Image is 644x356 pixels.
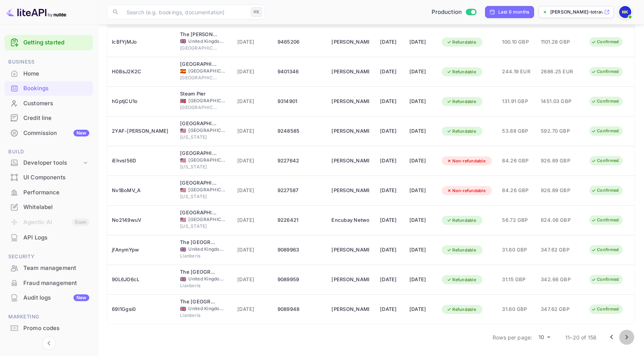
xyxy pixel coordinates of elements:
div: Encubay Network [331,214,369,226]
div: Arthouse Hotel New York City [180,179,218,187]
div: [DATE] [409,214,433,226]
span: [GEOGRAPHIC_DATA] [188,127,226,134]
span: 1451.03 GBP [541,97,578,106]
div: Non-refundable [442,156,490,166]
div: 9227587 [278,185,323,197]
div: Whitelabel [23,203,89,212]
span: Llanberis [180,282,218,289]
div: Fraud management [23,279,89,288]
div: Refundable [442,245,481,255]
a: Getting started [23,38,89,47]
button: Go to previous page [604,330,619,345]
div: Switch to Sandbox mode [429,8,479,17]
div: New [73,130,89,136]
a: CommissionNew [5,126,93,140]
img: Nikolas Kampas [619,6,631,18]
div: Arthouse Hotel New York City [180,209,218,217]
span: 926.89 GBP [541,157,578,165]
div: Refundable [442,97,481,106]
span: [DATE] [237,186,268,195]
div: Refundable [442,305,481,314]
span: [DATE] [237,68,268,76]
span: 347.62 GBP [541,305,578,314]
div: Nikolas Kampas [331,155,369,167]
span: 84.26 GBP [502,186,532,195]
div: [DATE] [409,66,433,78]
div: 9226421 [278,214,323,226]
div: [DATE] [380,185,400,197]
div: Team management [5,261,93,276]
span: 342.66 GBP [541,276,578,284]
span: Norway [180,98,186,103]
span: [US_STATE] [180,134,218,141]
span: 31.15 GBP [502,276,532,284]
div: [DATE] [409,95,433,108]
div: Audit logs [23,294,89,302]
div: UI Components [23,173,89,182]
a: UI Components [5,170,93,184]
span: 84.26 GBP [502,157,532,165]
div: Developer tools [23,159,82,167]
span: United Kingdom of Great Britain and Northern Ireland [180,247,186,252]
div: [DATE] [409,185,433,197]
div: Confirmed [586,245,624,255]
p: 11–20 of 156 [565,333,597,341]
div: Confirmed [586,275,624,284]
span: 100.10 GBP [502,38,532,46]
span: [DATE] [237,157,268,165]
div: 69I1Ggsi0 [112,303,171,315]
div: Audit logsNew [5,291,93,305]
span: [DATE] [237,246,268,254]
span: United Kingdom of Great Britain and Northern Ireland [180,306,186,311]
div: Katerina Kampa [331,95,369,108]
div: Refundable [442,216,481,225]
div: 9089959 [278,274,323,286]
a: Whitelabel [5,200,93,214]
div: UI Components [5,170,93,185]
div: ⌘K [251,7,262,17]
span: [DATE] [237,38,268,46]
div: Last 6 months [498,9,529,15]
span: [DATE] [237,305,268,314]
a: Home [5,67,93,80]
a: Audit logsNew [5,291,93,304]
div: The George [180,31,218,38]
div: Nv1BoMV_A [112,185,171,197]
span: 31.60 GBP [502,305,532,314]
a: API Logs [5,230,93,244]
div: H0BsJ2K2C [112,66,171,78]
div: [DATE] [380,244,400,256]
div: CommissionNew [5,126,93,141]
div: [DATE] [409,125,433,137]
div: Nikolas Kampas [331,66,369,78]
span: United Kingdom of Great Britain and Northern Ireland [180,277,186,282]
div: Credit line [5,111,93,126]
div: Hotel Barcelona Universal [180,61,218,68]
div: Developer tools [5,156,93,170]
div: Credit line [23,114,89,123]
span: United Kingdom of [GEOGRAPHIC_DATA] and [GEOGRAPHIC_DATA] [188,38,226,45]
div: Emma Clark [331,36,369,48]
div: lcBfYjMJo [112,36,171,48]
a: Team management [5,261,93,275]
a: Performance [5,185,93,199]
div: 90L6JO6cL [112,274,171,286]
span: [GEOGRAPHIC_DATA] [180,45,218,52]
div: [DATE] [409,36,433,48]
div: Samuel Collins [331,274,369,286]
span: Build [5,148,93,156]
div: The Royal Victoria Hotel [180,239,218,246]
div: [DATE] [409,274,433,286]
p: [PERSON_NAME]-totrave... [550,9,603,15]
div: [DATE] [380,274,400,286]
div: Non-refundable [442,186,490,195]
div: Arthouse Hotel New York City [180,120,218,127]
button: Go to next page [619,330,634,345]
div: 9465206 [278,36,323,48]
span: Llanberis [180,253,218,259]
div: Refundable [442,275,481,285]
span: 131.91 GBP [502,97,532,106]
div: Promo codes [23,324,89,333]
a: Fraud management [5,276,93,290]
div: [DATE] [380,95,400,108]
